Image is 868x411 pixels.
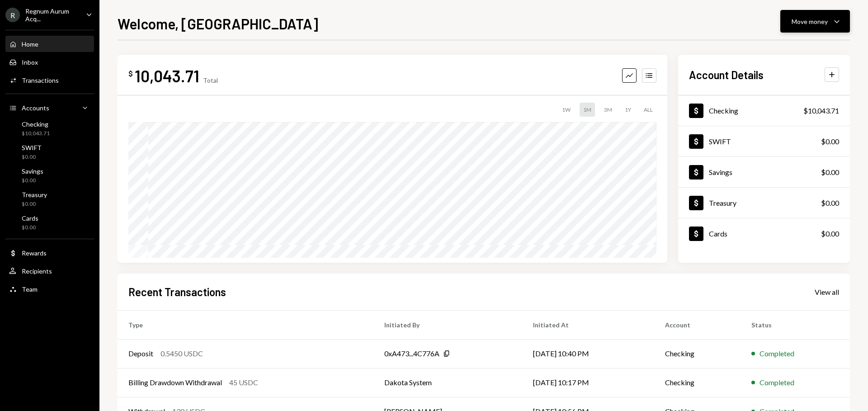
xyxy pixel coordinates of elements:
[600,103,616,117] div: 3M
[640,103,656,117] div: ALL
[22,200,47,208] div: $0.00
[689,67,764,82] h2: Account Details
[759,348,794,359] div: Completed
[373,310,522,339] th: Initiated By
[780,10,850,33] button: Move money
[128,284,226,299] h2: Recent Transactions
[5,165,94,186] a: Savings$0.00
[22,224,38,231] div: $0.00
[709,229,727,238] div: Cards
[654,310,741,339] th: Account
[678,188,850,218] a: Treasury$0.00
[815,287,839,297] a: View all
[118,14,318,33] h1: Welcome, [GEOGRAPHIC_DATA]
[558,103,574,117] div: 1W
[373,368,522,397] td: Dakota System
[522,310,655,339] th: Initiated At
[128,377,222,388] div: Billing Drawdown Withdrawal
[203,76,218,84] div: Total
[5,72,94,88] a: Transactions
[5,212,94,233] a: Cards$0.00
[5,36,94,52] a: Home
[128,348,153,359] div: Deposit
[5,54,94,70] a: Inbox
[22,167,43,175] div: Savings
[22,285,38,293] div: Team
[22,104,49,112] div: Accounts
[22,153,42,161] div: $0.00
[22,177,43,184] div: $0.00
[815,288,839,297] div: View all
[22,120,50,128] div: Checking
[654,368,741,397] td: Checking
[741,310,850,339] th: Status
[709,168,732,176] div: Savings
[22,130,50,137] div: $10,043.71
[5,141,94,163] a: SWIFT$0.00
[5,99,94,116] a: Accounts
[821,167,839,178] div: $0.00
[22,76,59,84] div: Transactions
[118,310,373,339] th: Type
[821,198,839,208] div: $0.00
[135,66,199,86] div: 10,043.71
[709,137,731,146] div: SWIFT
[22,191,47,198] div: Treasury
[522,339,655,368] td: [DATE] 10:40 PM
[678,218,850,249] a: Cards$0.00
[22,58,38,66] div: Inbox
[5,118,94,139] a: Checking$10,043.71
[22,249,47,257] div: Rewards
[792,17,828,26] div: Move money
[5,245,94,261] a: Rewards
[128,69,133,78] div: $
[654,339,741,368] td: Checking
[678,157,850,187] a: Savings$0.00
[821,228,839,239] div: $0.00
[229,377,258,388] div: 45 USDC
[5,8,20,22] div: R
[22,144,42,151] div: SWIFT
[160,348,203,359] div: 0.5450 USDC
[5,263,94,279] a: Recipients
[5,281,94,297] a: Team
[25,7,79,23] div: Regnum Aurum Acq...
[821,136,839,147] div: $0.00
[580,103,595,117] div: 1M
[709,198,736,207] div: Treasury
[803,105,839,116] div: $10,043.71
[22,267,52,275] div: Recipients
[621,103,635,117] div: 1Y
[22,40,38,48] div: Home
[709,106,738,115] div: Checking
[678,126,850,156] a: SWIFT$0.00
[384,348,439,359] div: 0xA473...4C776A
[522,368,655,397] td: [DATE] 10:17 PM
[678,95,850,126] a: Checking$10,043.71
[5,188,94,210] a: Treasury$0.00
[22,214,38,222] div: Cards
[759,377,794,388] div: Completed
